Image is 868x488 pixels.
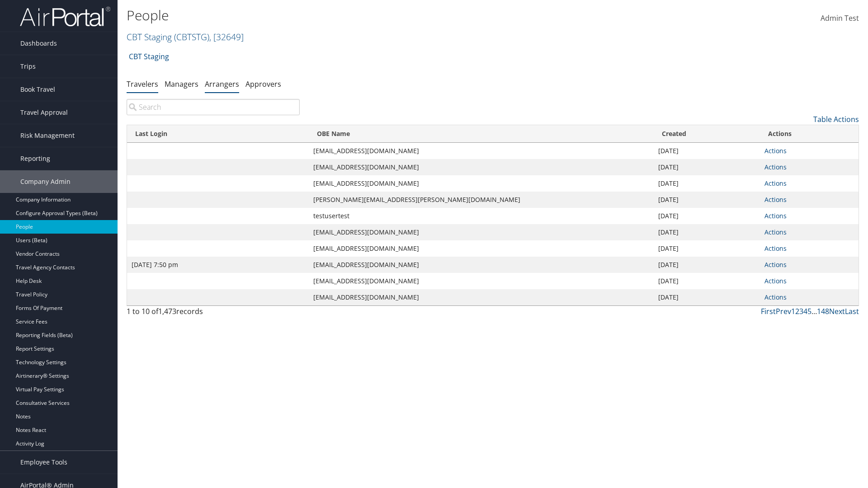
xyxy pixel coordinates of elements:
td: [DATE] [654,289,760,305]
td: testusertest [309,208,654,224]
a: Prev [776,306,791,316]
td: [EMAIL_ADDRESS][DOMAIN_NAME] [309,159,654,175]
span: Dashboards [20,32,57,55]
h1: People [127,6,615,25]
a: Actions [764,195,787,204]
a: Travelers [127,79,158,89]
span: Admin Test [821,13,859,23]
a: Last [845,306,859,316]
span: Travel Approval [20,101,68,124]
a: Table Actions [813,114,859,124]
span: Employee Tools [20,451,67,474]
td: [DATE] [654,192,760,208]
a: Actions [764,260,787,269]
th: Last Login: activate to sort column ascending [127,125,309,143]
a: 148 [817,306,829,316]
td: [EMAIL_ADDRESS][DOMAIN_NAME] [309,175,654,192]
td: [EMAIL_ADDRESS][DOMAIN_NAME] [309,143,654,159]
a: Actions [764,146,787,155]
td: [DATE] [654,224,760,240]
a: Actions [764,277,787,285]
a: CBT Staging [127,31,244,43]
a: 4 [803,306,807,316]
a: Actions [764,179,787,188]
a: 3 [799,306,803,316]
span: Trips [20,55,36,78]
td: [DATE] [654,175,760,192]
td: [PERSON_NAME][EMAIL_ADDRESS][PERSON_NAME][DOMAIN_NAME] [309,192,654,208]
a: Actions [764,244,787,253]
a: Actions [764,211,787,220]
span: Book Travel [20,78,55,101]
td: [DATE] [654,273,760,289]
span: Company Admin [20,170,71,193]
td: [EMAIL_ADDRESS][DOMAIN_NAME] [309,289,654,305]
td: [DATE] [654,159,760,175]
a: Approvers [245,79,281,89]
a: 5 [807,306,811,316]
td: [EMAIL_ADDRESS][DOMAIN_NAME] [309,273,654,289]
a: Actions [764,293,787,301]
div: 1 to 10 of records [127,306,300,321]
span: ( CBTSTG ) [174,31,209,43]
td: [DATE] [654,208,760,224]
td: [EMAIL_ADDRESS][DOMAIN_NAME] [309,257,654,273]
td: [DATE] [654,143,760,159]
td: [DATE] [654,257,760,273]
a: Actions [764,228,787,236]
input: Search [127,99,300,115]
a: Next [829,306,845,316]
td: [DATE] [654,240,760,257]
a: First [761,306,776,316]
span: Risk Management [20,124,75,147]
a: Actions [764,163,787,171]
td: [EMAIL_ADDRESS][DOMAIN_NAME] [309,224,654,240]
a: CBT Staging [129,47,169,66]
span: , [ 32649 ] [209,31,244,43]
a: Arrangers [205,79,239,89]
th: Created: activate to sort column ascending [654,125,760,143]
a: Admin Test [821,5,859,33]
img: airportal-logo.png [20,6,110,27]
a: 1 [791,306,795,316]
span: Reporting [20,147,50,170]
a: Managers [165,79,198,89]
a: 2 [795,306,799,316]
td: [DATE] 7:50 pm [127,257,309,273]
th: OBE Name: activate to sort column ascending [309,125,654,143]
th: Actions [760,125,859,143]
span: 1,473 [158,306,176,316]
td: [EMAIL_ADDRESS][DOMAIN_NAME] [309,240,654,257]
span: … [811,306,817,316]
